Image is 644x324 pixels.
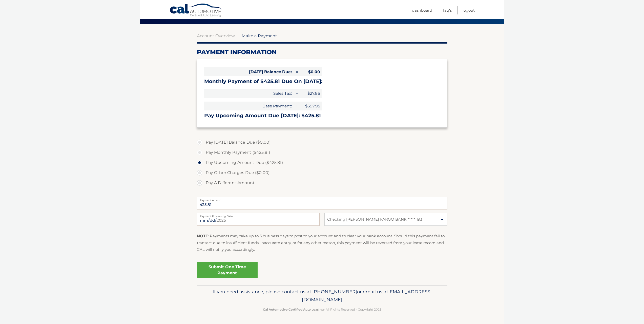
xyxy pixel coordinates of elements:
h3: Monthly Payment of $425.81 Due On [DATE]: [204,78,440,85]
label: Pay [DATE] Balance Due ($0.00) [197,137,447,147]
input: Payment Date [197,213,320,226]
label: Pay A Different Amount [197,178,447,188]
strong: NOTE [197,234,208,238]
h2: Payment Information [197,48,447,56]
a: Dashboard [412,6,432,14]
span: $397.95 [299,102,322,110]
span: $27.86 [299,89,322,98]
a: Cal Automotive [170,3,223,18]
label: Payment Amount [197,197,447,201]
span: $0.00 [299,67,322,76]
span: [DATE] Balance Due: [204,67,294,76]
span: Sales Tax: [204,89,294,98]
strong: Cal Automotive Certified Auto Leasing [263,308,324,311]
label: Pay Monthly Payment ($425.81) [197,147,447,158]
p: : Payments may take up to 3 business days to post to your account and to clear your bank account.... [197,233,447,253]
input: Payment Amount [197,197,447,210]
p: - All Rights Reserved - Copyright 2025 [200,307,444,312]
label: Payment Processing Date [197,213,320,217]
span: [PHONE_NUMBER] [312,289,357,295]
a: Logout [463,6,475,14]
span: Make a Payment [242,33,277,38]
span: = [294,67,299,76]
span: + [294,89,299,98]
h3: Pay Upcoming Amount Due [DATE]: $425.81 [204,112,440,119]
span: Base Payment: [204,102,294,110]
a: Account Overview [197,33,235,38]
span: + [294,102,299,110]
a: Submit One Time Payment [197,262,258,278]
a: FAQ's [443,6,452,14]
p: If you need assistance, please contact us at: or email us at [200,288,444,304]
span: | [238,33,239,38]
label: Pay Upcoming Amount Due ($425.81) [197,158,447,168]
label: Pay Other Charges Due ($0.00) [197,168,447,178]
